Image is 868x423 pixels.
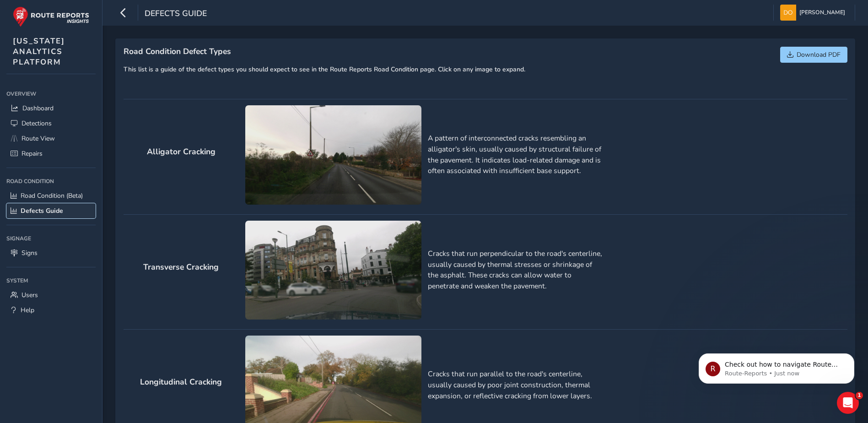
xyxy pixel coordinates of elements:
[6,232,96,245] div: Signage
[6,274,96,287] div: System
[428,133,604,177] p: A pattern of interconnected cracks resembling an alligator's skin, usually caused by structural f...
[799,5,845,21] span: [PERSON_NAME]
[6,116,96,131] a: Detections
[780,47,847,63] button: Download PDF
[21,306,34,315] span: Help
[837,392,859,414] iframe: Intercom live chat
[780,5,796,21] img: diamond-layout
[6,245,96,260] a: Signs
[22,104,54,113] span: Dashboard
[22,134,55,143] span: Route View
[22,249,38,257] span: Signs
[124,262,239,272] h2: Transverse Cracking
[6,101,96,116] a: Dashboard
[6,174,96,188] div: Road Condition
[22,291,38,299] span: Users
[6,131,96,146] a: Route View
[685,334,868,398] iframe: Intercom notifications message
[6,87,96,101] div: Overview
[780,5,848,21] button: [PERSON_NAME]
[428,249,604,292] p: Cracks that run perpendicular to the road's centerline, usually caused by thermal stresses or shr...
[6,303,96,318] a: Help
[856,392,863,399] span: 1
[124,377,239,387] h2: Longitudinal Cracking
[6,188,96,203] a: Road Condition (Beta)
[124,47,525,56] h1: Road Condition Defect Types
[22,149,43,158] span: Repairs
[6,203,96,218] a: Defects Guide
[245,105,421,205] img: Alligator Cracking
[6,287,96,303] a: Users
[21,191,83,200] span: Road Condition (Beta)
[22,119,52,128] span: Detections
[145,8,207,21] span: Defects Guide
[428,369,604,401] p: Cracks that run parallel to the road's centerline, usually caused by poor joint construction, the...
[124,147,239,157] h2: Alligator Cracking
[245,221,421,320] img: Transverse Cracking
[797,50,841,59] span: Download PDF
[13,6,89,27] img: rr logo
[13,36,65,67] span: [US_STATE] ANALYTICS PLATFORM
[6,146,96,161] a: Repairs
[124,66,525,74] h6: This list is a guide of the defect types you should expect to see in the Route Reports Road Condi...
[21,206,63,215] span: Defects Guide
